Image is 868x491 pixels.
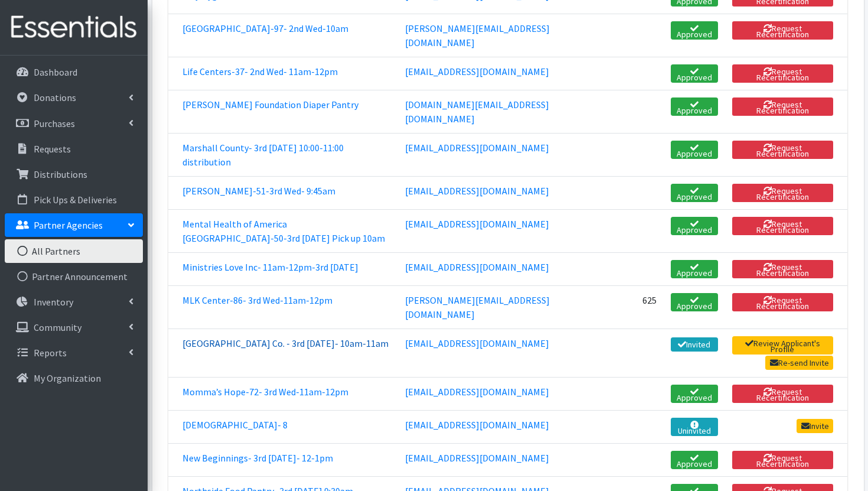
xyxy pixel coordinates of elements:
p: Partner Agencies [34,219,103,231]
a: [EMAIL_ADDRESS][DOMAIN_NAME] [405,142,549,154]
a: [EMAIL_ADDRESS][DOMAIN_NAME] [405,419,549,431]
a: Mental Health of America [GEOGRAPHIC_DATA]-50-3rd [DATE] Pick up 10am [182,218,385,244]
a: Dashboard [5,60,143,84]
p: Dashboard [34,66,77,78]
a: Partner Announcement [5,265,143,288]
a: Donations [5,86,143,109]
a: My Organization [5,366,143,390]
a: Approved [671,184,718,202]
a: [EMAIL_ADDRESS][DOMAIN_NAME] [405,337,549,349]
a: Marshall County- 3rd [DATE] 10:00-11:00 distribution [182,142,344,168]
a: [DEMOGRAPHIC_DATA]- 8 [182,419,288,431]
a: New Beginnings- 3rd [DATE]- 12-1pm [182,452,333,464]
button: Request Recertification [732,21,833,40]
td: 625 [622,285,664,329]
p: Requests [34,143,71,155]
a: Approved [671,451,718,469]
a: Approved [671,385,718,403]
a: Inventory [5,290,143,314]
a: [EMAIL_ADDRESS][DOMAIN_NAME] [405,452,549,464]
a: Review Applicant's Profile [732,336,833,355]
a: [PERSON_NAME] Foundation Diaper Pantry [182,99,358,110]
p: Community [34,321,81,333]
p: Purchases [34,118,75,129]
a: Community [5,316,143,339]
a: [PERSON_NAME]-51-3rd Wed- 9:45am [182,185,335,197]
p: Inventory [34,296,73,308]
p: Distributions [34,168,87,180]
a: Approved [671,217,718,235]
button: Request Recertification [732,97,833,116]
a: Momma’s Hope-72- 3rd Wed-11am-12pm [182,386,348,398]
button: Request Recertification [732,451,833,469]
a: Approved [671,21,718,40]
a: Pick Ups & Deliveries [5,188,143,212]
a: Reports [5,341,143,365]
a: Life Centers-37- 2nd Wed- 11am-12pm [182,66,338,77]
a: Approved [671,293,718,311]
a: [EMAIL_ADDRESS][DOMAIN_NAME] [405,386,549,398]
a: [PERSON_NAME][EMAIL_ADDRESS][DOMAIN_NAME] [405,22,550,48]
button: Request Recertification [732,184,833,202]
button: Request Recertification [732,293,833,311]
a: Partner Agencies [5,213,143,237]
a: All Partners [5,239,143,263]
a: [EMAIL_ADDRESS][DOMAIN_NAME] [405,218,549,230]
a: Requests [5,137,143,161]
a: [DOMAIN_NAME][EMAIL_ADDRESS][DOMAIN_NAME] [405,99,549,125]
a: [GEOGRAPHIC_DATA] Co. - 3rd [DATE]- 10am-11am [182,337,389,349]
button: Request Recertification [732,385,833,403]
img: HumanEssentials [5,8,143,47]
a: [GEOGRAPHIC_DATA]-97- 2nd Wed-10am [182,22,348,34]
a: Distributions [5,162,143,186]
a: Approved [671,97,718,116]
p: Reports [34,347,67,359]
a: Approved [671,260,718,278]
button: Request Recertification [732,64,833,83]
a: Approved [671,64,718,83]
button: Request Recertification [732,141,833,159]
a: [EMAIL_ADDRESS][DOMAIN_NAME] [405,261,549,273]
p: Donations [34,92,76,103]
a: Invite [797,419,833,433]
a: [PERSON_NAME][EMAIL_ADDRESS][DOMAIN_NAME] [405,294,550,320]
a: Purchases [5,112,143,135]
a: Invited [671,337,718,352]
a: Ministries Love Inc- 11am-12pm-3rd [DATE] [182,261,358,273]
p: Pick Ups & Deliveries [34,194,117,206]
a: Re-send Invite [765,356,833,370]
button: Request Recertification [732,217,833,235]
a: Uninvited [671,418,718,436]
a: [EMAIL_ADDRESS][DOMAIN_NAME] [405,185,549,197]
p: My Organization [34,372,101,384]
button: Request Recertification [732,260,833,278]
a: Approved [671,141,718,159]
a: [EMAIL_ADDRESS][DOMAIN_NAME] [405,66,549,77]
a: MLK Center-86- 3rd Wed-11am-12pm [182,294,332,306]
